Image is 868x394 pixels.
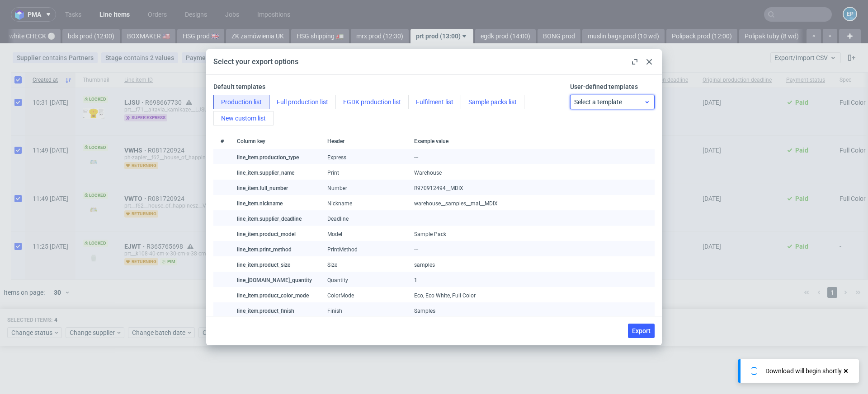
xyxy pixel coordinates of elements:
[628,324,655,338] button: Export
[237,308,294,314] span: line_item.product_finish
[632,328,651,334] span: Export
[327,308,342,314] span: Finish
[765,366,842,375] div: Download will begin shortly
[414,308,435,314] span: Samples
